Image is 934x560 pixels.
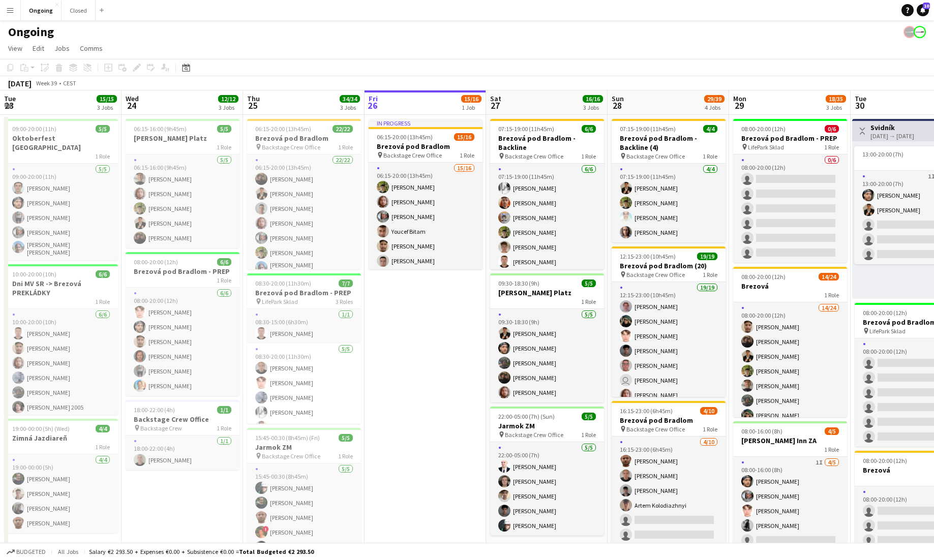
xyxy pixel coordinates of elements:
[498,413,555,420] span: 22:00-05:00 (7h) (Sun)
[490,119,604,269] div: 07:15-19:00 (11h45m)6/6Brezová pod Bradlom - Backline Backstage Crew Office1 Role6/607:15-19:00 (...
[733,134,847,143] h3: Brezová pod Bradlom - PREP
[863,457,907,464] span: 08:00-20:00 (12h)
[490,94,501,103] span: Sat
[733,267,847,417] div: 08:00-20:00 (12h)14/24Brezová1 Role14/2408:00-20:00 (12h)[PERSON_NAME][PERSON_NAME][PERSON_NAME][...
[126,267,239,276] h3: Brezová pod Bradlom - PREP
[369,163,483,418] app-card-role: 15/1606:15-20:00 (13h45m)[PERSON_NAME][PERSON_NAME][PERSON_NAME]Youcef Bitam[PERSON_NAME][PERSON_...
[703,271,717,278] span: 1 Role
[28,42,48,55] a: Edit
[4,279,118,297] h3: Dni MV SR -> Brezová PREKLÁDKY
[62,1,96,20] button: Closed
[369,94,378,103] span: Fri
[704,95,725,103] span: 29/39
[490,442,604,536] app-card-role: 5/522:00-05:00 (7h)[PERSON_NAME][PERSON_NAME][PERSON_NAME][PERSON_NAME][PERSON_NAME]
[732,100,746,111] span: 29
[262,452,320,460] span: Backstage Crew Office
[855,94,866,103] span: Tue
[626,425,685,433] span: Backstage Crew Office
[733,436,847,445] h3: [PERSON_NAME] Inn ZA
[126,94,139,103] span: Wed
[247,288,361,297] h3: Brezová pod Bradlom - PREP
[246,100,260,111] span: 25
[826,95,846,103] span: 18/35
[367,100,378,111] span: 26
[626,152,685,160] span: Backstage Crew Office
[247,309,361,344] app-card-role: 1/108:30-15:00 (6h30m)[PERSON_NAME]
[247,94,260,103] span: Thu
[4,419,118,533] app-job-card: 19:00-00:00 (5h) (Wed)4/4Zimná Jazdiareň1 Role4/419:00-00:00 (5h)[PERSON_NAME][PERSON_NAME][PERSO...
[490,288,604,297] h3: [PERSON_NAME] Platz
[4,309,118,417] app-card-role: 6/610:00-20:00 (10h)[PERSON_NAME][PERSON_NAME][PERSON_NAME][PERSON_NAME][PERSON_NAME][PERSON_NAME...
[582,413,596,420] span: 5/5
[825,427,839,435] span: 4/5
[126,435,239,470] app-card-role: 1/118:00-22:00 (4h)[PERSON_NAME]
[247,428,361,557] div: 15:45-00:30 (8h45m) (Fri)5/5Jarmok ZM Backstage Crew Office1 Role5/515:45-00:30 (8h45m)[PERSON_NA...
[4,42,26,55] a: View
[217,406,231,414] span: 1/1
[383,151,442,159] span: Backstage Crew Office
[247,134,361,143] h3: Brezová pod Bradlom
[581,298,596,305] span: 1 Role
[126,400,239,470] app-job-card: 18:00-22:00 (4h)1/1Backstage Crew Office Backstage Crew1 Role1/118:00-22:00 (4h)[PERSON_NAME]
[217,276,231,284] span: 1 Role
[462,104,481,111] div: 1 Job
[4,119,118,260] app-job-card: 09:00-20:00 (11h)5/5Oktoberfest [GEOGRAPHIC_DATA]1 Role5/509:00-20:00 (11h)[PERSON_NAME][PERSON_N...
[339,279,353,287] span: 7/7
[54,44,70,53] span: Jobs
[490,407,604,536] app-job-card: 22:00-05:00 (7h) (Sun)5/5Jarmok ZM Backstage Crew Office1 Role5/522:00-05:00 (7h)[PERSON_NAME][PE...
[703,425,717,433] span: 1 Role
[612,164,726,242] app-card-role: 4/407:15-19:00 (11h45m)[PERSON_NAME][PERSON_NAME][PERSON_NAME][PERSON_NAME]
[247,273,361,424] div: 08:30-20:00 (11h30m)7/7Brezová pod Bradlom - PREP LifePark Sklad3 Roles1/108:30-15:00 (6h30m)[PER...
[4,164,118,260] app-card-role: 5/509:00-20:00 (11h)[PERSON_NAME][PERSON_NAME][PERSON_NAME][PERSON_NAME][PERSON_NAME] [PERSON_NAME]
[733,94,746,103] span: Mon
[219,104,238,111] div: 3 Jobs
[741,427,782,435] span: 08:00-16:00 (8h)
[247,119,361,269] div: 06:15-20:00 (13h45m)22/22Brezová pod Bradlom Backstage Crew Office1 Role22/2206:15-20:00 (13h45m)...
[134,125,187,133] span: 06:15-16:00 (9h45m)
[612,246,726,397] app-job-card: 12:15-23:00 (10h45m)19/19Brezová pod Bradlom (20) Backstage Crew Office1 Role19/1912:15-23:00 (10...
[869,327,906,335] span: LifePark Sklad
[21,1,62,20] button: Ongoing
[16,548,46,555] span: Budgeted
[505,431,563,439] span: Backstage Crew Office
[96,425,110,432] span: 4/4
[870,132,914,140] div: [DATE] → [DATE]
[582,279,596,287] span: 5/5
[255,279,311,287] span: 08:30-20:00 (11h30m)
[50,42,74,55] a: Jobs
[454,133,474,141] span: 15/16
[824,143,839,151] span: 1 Role
[126,415,239,424] h3: Backstage Crew Office
[612,119,726,242] div: 07:15-19:00 (11h45m)4/4Brezová pod Bradlom - Backline (4) Backstage Crew Office1 Role4/407:15-19:...
[461,95,481,103] span: 15/16
[218,95,238,103] span: 12/12
[733,421,847,550] div: 08:00-16:00 (8h)4/5[PERSON_NAME] Inn ZA1 Role1I4/508:00-16:00 (8h)[PERSON_NAME][PERSON_NAME][PERS...
[581,431,596,439] span: 1 Role
[917,4,929,16] a: 10
[583,95,603,103] span: 16/16
[620,125,676,133] span: 07:15-19:00 (11h45m)
[612,401,726,551] div: 16:15-23:00 (6h45m)4/10Brezová pod Bradlom Backstage Crew Office1 Role4/1016:15-23:00 (6h45m)[PER...
[490,273,604,402] app-job-card: 09:30-18:30 (9h)5/5[PERSON_NAME] Platz1 Role5/509:30-18:30 (9h)[PERSON_NAME][PERSON_NAME][PERSON_...
[914,26,926,38] app-user-avatar: Backstage Crew
[89,548,314,555] div: Salary €2 293.50 + Expenses €0.00 + Subsistence €0.00 =
[4,433,118,443] h3: Zimná Jazdiareň
[377,133,433,141] span: 06:15-20:00 (13h45m)
[134,258,178,266] span: 08:00-20:00 (12h)
[369,142,483,151] h3: Brezová pod Bradlom
[217,143,231,151] span: 1 Role
[612,416,726,425] h3: Brezová pod Bradlom
[369,119,483,127] div: In progress
[733,154,847,263] app-card-role: 0/608:00-20:00 (12h)
[95,152,110,160] span: 1 Role
[5,546,47,557] button: Budgeted
[126,288,239,396] app-card-role: 6/608:00-20:00 (12h)[PERSON_NAME][PERSON_NAME][PERSON_NAME][PERSON_NAME][PERSON_NAME][PERSON_NAME]
[126,134,239,143] h3: [PERSON_NAME] Platz
[583,104,602,111] div: 3 Jobs
[4,454,118,533] app-card-role: 4/419:00-00:00 (5h)[PERSON_NAME][PERSON_NAME][PERSON_NAME][PERSON_NAME]
[8,44,22,53] span: View
[96,125,110,133] span: 5/5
